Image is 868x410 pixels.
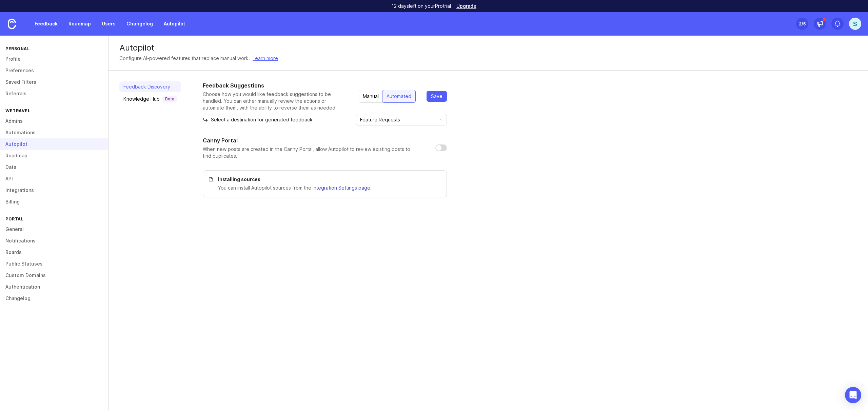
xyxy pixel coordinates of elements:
[359,90,383,102] div: Manual
[119,44,857,52] div: Autopilot
[203,136,238,144] h1: Canny Portal
[218,184,438,192] p: You can install Autopilot sources from the .
[845,387,861,403] div: Open Intercom Messenger
[436,117,447,122] svg: toggle icon
[119,55,250,62] div: Configure AI-powered features that replace manual work.
[203,81,348,90] h1: Feedback Suggestions
[392,3,451,9] p: 12 days left on your Pro trial
[356,114,447,125] div: toggle menu
[203,116,313,123] p: Select a destination for generated feedback
[218,176,438,183] p: Installing sources
[253,55,278,62] a: Learn more
[8,19,16,29] img: Canny Home
[31,18,62,30] a: Feedback
[431,93,442,100] span: Save
[203,91,348,111] p: Choose how you would like feedback suggestions to be handled. You can either manually review the ...
[64,18,95,30] a: Roadmap
[119,94,181,104] a: Knowledge HubBeta
[203,146,425,159] p: When new posts are created in the Canny Portal, allow Autopilot to review existing posts to find ...
[360,116,435,123] input: Feature Requests
[359,90,383,103] button: Manual
[796,18,808,30] button: 2/5
[165,96,174,102] p: Beta
[799,19,806,28] div: 2 /5
[313,185,370,191] a: Integration Settings page
[456,4,476,8] a: Upgrade
[122,18,157,30] a: Changelog
[849,18,861,30] button: S
[123,96,177,102] div: Knowledge Hub
[160,18,189,30] a: Autopilot
[119,81,181,92] a: Feedback Discovery
[382,90,416,103] button: Automated
[427,91,447,102] button: Save
[98,18,120,30] a: Users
